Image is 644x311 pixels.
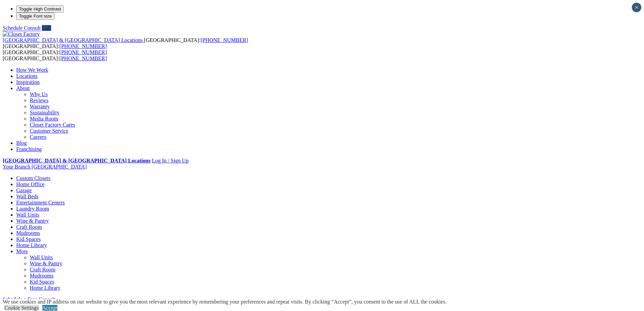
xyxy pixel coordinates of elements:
a: Kid Spaces [30,279,54,285]
a: Craft Room [16,224,42,230]
a: Home Library [30,285,61,291]
span: [GEOGRAPHIC_DATA] & [GEOGRAPHIC_DATA] Locations [3,37,143,43]
span: Toggle High Contrast [19,6,61,12]
span: Toggle Font size [19,14,52,19]
a: Log In / Sign Up [152,158,188,163]
a: Wall Units [30,254,53,260]
span: [GEOGRAPHIC_DATA]: [GEOGRAPHIC_DATA]: [3,37,248,49]
a: Custom Closets [16,175,50,181]
a: Reviews [30,97,48,103]
a: [GEOGRAPHIC_DATA] & [GEOGRAPHIC_DATA] Locations [3,37,144,43]
a: Media Room [30,116,58,121]
a: About [16,85,30,91]
a: Warranty [30,104,50,109]
a: Call [42,25,51,31]
a: Inspiration [16,79,40,85]
a: Careers [30,134,46,140]
a: Mudrooms [16,230,40,236]
span: Your Branch [3,164,30,170]
a: Customer Service [30,128,68,134]
a: Schedule a Free Consult (opens a dropdown menu) [3,296,55,302]
a: Garage [16,187,32,193]
a: Schedule Consult [3,25,41,31]
span: [GEOGRAPHIC_DATA]: [GEOGRAPHIC_DATA]: [3,49,107,61]
a: Home Library [16,242,47,248]
a: Laundry Room [16,206,49,212]
button: Toggle High Contrast [16,5,64,13]
a: [PHONE_NUMBER] [200,37,248,43]
a: [PHONE_NUMBER] [59,55,107,61]
a: Wall Units [16,212,39,218]
a: [GEOGRAPHIC_DATA] & [GEOGRAPHIC_DATA] Locations [3,158,150,163]
button: Close [632,3,641,12]
a: Cookie Settings [4,305,39,311]
a: Closet Factory Cares [30,122,75,128]
a: Franchising [16,146,42,152]
a: Sustainability [30,110,59,115]
a: How We Work [16,67,48,73]
a: Wine & Pantry [30,261,62,266]
a: Mudrooms [30,273,53,279]
a: Accept [42,305,57,311]
div: We use cookies and IP address on our website to give you the most relevant experience by remember... [3,299,447,305]
a: More menu text will display only on big screen [16,248,28,254]
span: [GEOGRAPHIC_DATA] [31,164,87,170]
a: Wine & Pantry [16,218,49,224]
a: Home Office [16,181,45,187]
a: Locations [16,73,38,79]
a: Why Us [30,91,48,97]
img: Closet Factory [3,31,40,37]
a: Your Branch [GEOGRAPHIC_DATA] [3,164,87,170]
button: Toggle Font size [16,13,54,20]
a: Craft Room [30,267,55,272]
a: [PHONE_NUMBER] [59,49,107,55]
a: Blog [16,140,27,146]
a: Entertainment Centers [16,200,65,205]
a: [PHONE_NUMBER] [59,43,107,49]
a: Kid Spaces [16,236,41,242]
a: Wall Beds [16,194,39,199]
